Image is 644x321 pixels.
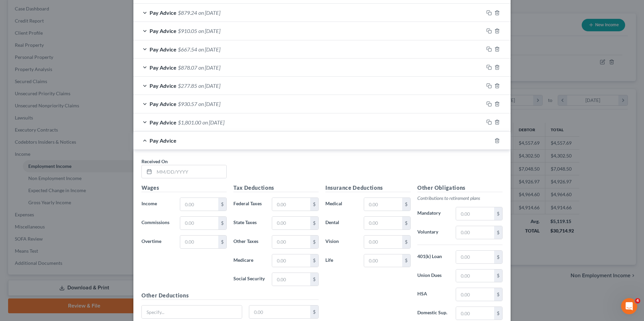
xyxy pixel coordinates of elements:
[178,101,197,107] span: $930.57
[178,28,197,34] span: $910.05
[198,28,220,34] span: on [DATE]
[218,198,226,211] div: $
[230,198,268,211] label: Federal Taxes
[141,158,168,164] span: Received On
[417,184,503,192] h5: Other Obligations
[494,288,502,301] div: $
[150,82,176,89] span: Pay Advice
[154,165,226,178] input: MM/DD/YYYY
[249,306,311,318] input: 0.00
[414,207,452,220] label: Mandatory
[456,307,494,320] input: 0.00
[198,9,220,16] span: on [DATE]
[414,226,452,239] label: Voluntary
[494,307,502,320] div: $
[138,235,176,249] label: Overtime
[230,254,268,267] label: Medicare
[310,273,318,286] div: $
[402,254,410,267] div: $
[180,198,218,211] input: 0.00
[218,217,226,229] div: $
[414,269,452,283] label: Union Dues
[218,236,226,248] div: $
[198,64,220,71] span: on [DATE]
[150,28,176,34] span: Pay Advice
[494,251,502,263] div: $
[180,236,218,248] input: 0.00
[230,216,268,230] label: State Taxes
[364,198,402,211] input: 0.00
[178,119,201,126] span: $1,801.00
[198,101,220,107] span: on [DATE]
[233,184,319,192] h5: Tax Deductions
[414,307,452,320] label: Domestic Sup.
[322,198,360,211] label: Medical
[150,119,176,126] span: Pay Advice
[310,306,318,318] div: $
[364,217,402,229] input: 0.00
[364,236,402,248] input: 0.00
[150,64,176,71] span: Pay Advice
[150,9,176,16] span: Pay Advice
[230,273,268,286] label: Social Security
[138,216,176,230] label: Commissions
[402,236,410,248] div: $
[141,184,227,192] h5: Wages
[456,226,494,239] input: 0.00
[272,254,310,267] input: 0.00
[150,137,176,144] span: Pay Advice
[402,217,410,229] div: $
[141,201,157,206] span: Income
[310,198,318,211] div: $
[272,217,310,229] input: 0.00
[414,288,452,301] label: HSA
[180,217,218,229] input: 0.00
[272,273,310,286] input: 0.00
[150,101,176,107] span: Pay Advice
[202,119,224,126] span: on [DATE]
[178,64,197,71] span: $878.07
[414,250,452,264] label: 401(k) Loan
[621,298,637,314] iframe: Intercom live chat
[142,306,242,318] input: Specify...
[456,207,494,220] input: 0.00
[456,251,494,263] input: 0.00
[322,254,360,267] label: Life
[494,207,502,220] div: $
[178,82,197,89] span: $277.85
[141,291,319,300] h5: Other Deductions
[198,46,220,52] span: on [DATE]
[310,254,318,267] div: $
[198,82,220,89] span: on [DATE]
[635,298,640,304] span: 4
[494,270,502,282] div: $
[178,46,197,52] span: $667.54
[456,270,494,282] input: 0.00
[456,288,494,301] input: 0.00
[310,236,318,248] div: $
[494,226,502,239] div: $
[178,9,197,16] span: $879.24
[364,254,402,267] input: 0.00
[272,198,310,211] input: 0.00
[402,198,410,211] div: $
[322,216,360,230] label: Dental
[272,236,310,248] input: 0.00
[322,235,360,249] label: Vision
[150,46,176,52] span: Pay Advice
[310,217,318,229] div: $
[417,195,503,202] p: Contributions to retirement plans
[325,184,411,192] h5: Insurance Deductions
[230,235,268,249] label: Other Taxes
